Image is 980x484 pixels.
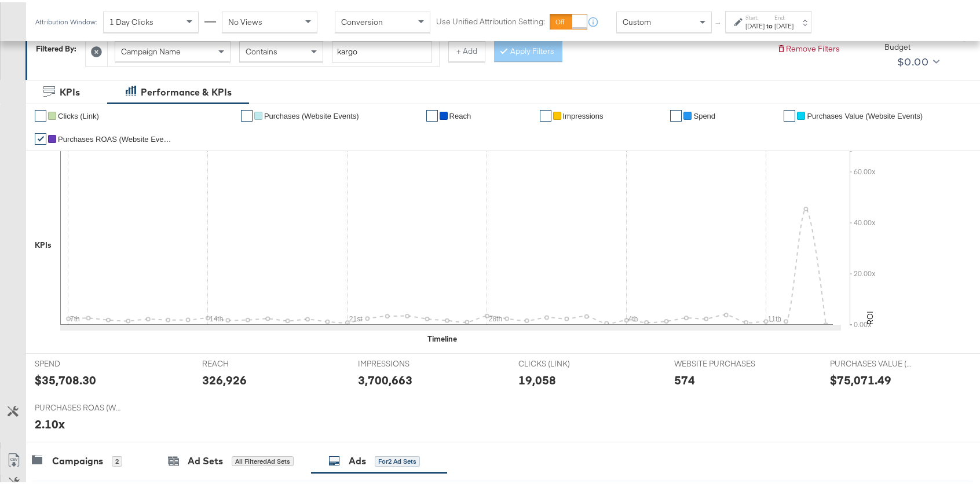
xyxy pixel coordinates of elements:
span: Purchases (Website Events) [264,109,359,118]
a: ✔ [35,131,46,142]
div: 3,700,663 [358,369,412,386]
label: End: [774,12,793,19]
a: ✔ [540,108,551,119]
span: ↑ [713,20,724,24]
span: IMPRESSIONS [358,356,445,367]
div: Attribution Window: [35,16,97,24]
div: 574 [674,369,695,386]
span: No Views [228,14,262,25]
input: Enter a search term [332,39,432,60]
div: $75,071.49 [830,369,891,386]
strong: to [765,19,774,28]
span: PURCHASES ROAS (WEBSITE EVENTS) [35,400,122,411]
button: + Add [448,39,485,60]
span: Contains [246,44,277,54]
div: Active A/C Budget [884,28,948,50]
div: Filtered By: [36,41,76,52]
button: $0.00 [893,50,942,69]
span: Campaign Name [121,44,181,54]
div: $0.00 [897,51,928,68]
span: Purchases Value (Website Events) [807,109,923,118]
div: Ads [349,452,366,465]
div: 2.10x [35,413,65,430]
span: Conversion [341,14,383,25]
div: KPIs [35,237,52,248]
span: 1 Day Clicks [109,14,153,25]
label: Start: [745,12,765,19]
span: Custom [623,14,651,25]
span: Reach [449,109,471,118]
span: Clicks (Link) [58,109,99,118]
div: [DATE] [745,19,765,28]
div: $35,708.30 [35,369,96,386]
div: KPIs [60,83,80,97]
a: ✔ [426,108,438,119]
div: 2 [112,454,122,464]
span: Spend [693,109,715,118]
div: 326,926 [202,369,247,386]
label: Use Unified Attribution Setting: [436,14,545,25]
span: PURCHASES VALUE (WEBSITE EVENTS) [830,356,917,367]
div: for 2 Ad Sets [375,454,420,464]
a: ✔ [784,108,795,119]
a: ✔ [241,108,253,119]
a: ✔ [35,108,46,119]
div: Performance & KPIs [141,83,232,97]
span: CLICKS (LINK) [518,356,605,367]
span: Impressions [563,109,604,118]
a: ✔ [670,108,682,119]
div: Ad Sets [188,452,223,465]
span: Purchases ROAS (Website Events) [58,133,174,141]
text: ROI [865,309,875,322]
span: REACH [202,356,289,367]
div: Campaigns [52,452,103,465]
div: All Filtered Ad Sets [232,454,294,464]
button: Remove Filters [777,41,840,52]
div: [DATE] [774,19,793,28]
span: SPEND [35,356,122,367]
div: Timeline [427,331,457,342]
span: WEBSITE PURCHASES [674,356,761,367]
div: 19,058 [518,369,556,386]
